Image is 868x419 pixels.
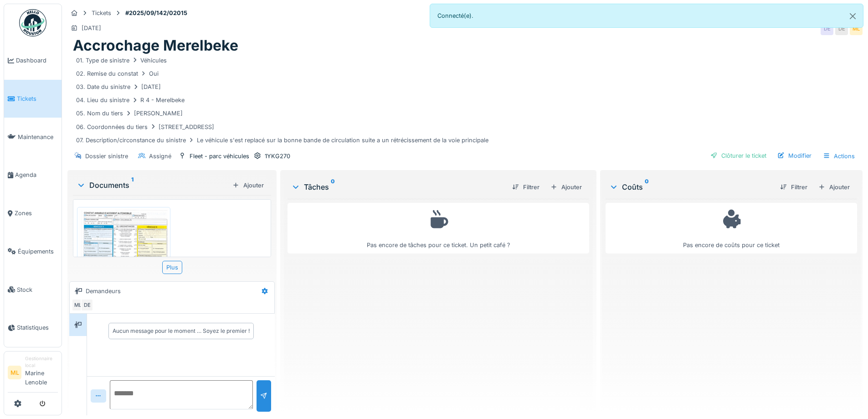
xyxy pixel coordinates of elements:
[72,299,84,311] div: ML
[265,152,290,160] div: 1YKG270
[77,180,229,191] div: Documents
[131,180,134,191] sup: 1
[819,150,859,163] div: Actions
[76,96,185,104] div: 04. Lieu du sinistre R 4 - Merelbeke
[842,4,863,28] button: Close
[4,309,62,347] a: Statistiques
[190,152,249,160] div: Fleet - parc véhicules
[430,4,864,28] div: Connecté(e).
[76,83,161,91] div: 03. Date du sinistre [DATE]
[17,94,58,103] span: Tickets
[4,118,62,156] a: Maintenance
[508,181,543,193] div: Filtrer
[85,152,128,160] div: Dossier sinistre
[19,9,46,36] img: Badge_color-CXgf-gQk.svg
[776,181,811,193] div: Filtrer
[76,69,159,78] div: 02. Remise du constat Oui
[82,24,101,32] div: [DATE]
[815,181,853,193] div: Ajouter
[547,181,586,193] div: Ajouter
[86,287,121,295] div: Demandeurs
[707,150,770,162] div: Clôturer le ticket
[4,80,62,118] a: Tickets
[835,22,848,35] div: DE
[850,22,863,35] div: ML
[4,156,62,194] a: Agenda
[17,285,58,294] span: Stock
[4,41,62,80] a: Dashboard
[76,123,214,131] div: 06. Coordonnées du tiers [STREET_ADDRESS]
[76,109,183,118] div: 05. Nom du tiers [PERSON_NAME]
[8,366,21,379] li: ML
[293,207,583,249] div: Pas encore de tâches pour ce ticket. Un petit café ?
[4,270,62,309] a: Stock
[25,355,58,390] li: Marine Lenoble
[76,136,488,145] div: 07. Description/circonstance du sinistre Le véhicule s'est replacé sur la bonne bande de circulat...
[645,181,649,192] sup: 0
[149,152,171,160] div: Assigné
[73,37,238,54] h1: Accrochage Merelbeke
[229,179,267,191] div: Ajouter
[4,194,62,233] a: Zones
[774,150,815,162] div: Modifier
[821,22,833,35] div: DE
[331,181,335,192] sup: 0
[8,355,58,393] a: ML Gestionnaire localMarine Lenoble
[81,299,93,311] div: DE
[15,171,58,179] span: Agenda
[291,181,504,192] div: Tâches
[4,233,62,271] a: Équipements
[15,209,58,217] span: Zones
[611,207,851,249] div: Pas encore de coûts pour ce ticket
[18,133,58,141] span: Maintenance
[16,56,58,65] span: Dashboard
[79,209,168,335] img: 9k948f4swmeep952r3s2k3tsh448
[25,355,58,369] div: Gestionnaire local
[18,247,58,256] span: Équipements
[76,56,167,65] div: 01. Type de sinistre Véhicules
[122,9,191,17] strong: #2025/09/142/02015
[609,181,773,192] div: Coûts
[162,261,182,274] div: Plus
[17,323,58,332] span: Statistiques
[92,9,111,17] div: Tickets
[113,327,250,335] div: Aucun message pour le moment … Soyez le premier !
